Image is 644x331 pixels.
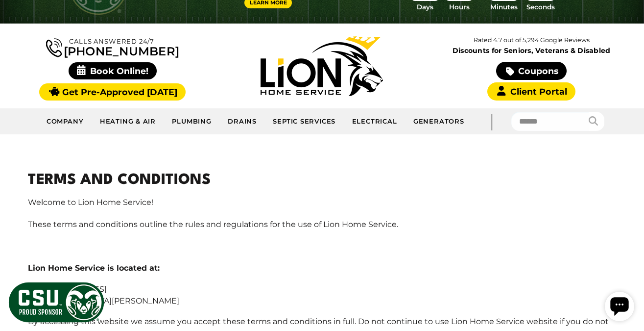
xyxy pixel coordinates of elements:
[28,196,616,210] p: Welcome to Lion Home Service!
[427,35,636,46] p: Rated 4.7 out of 5,294 Google Reviews
[92,112,165,131] a: Heating & Air
[472,108,511,134] div: |
[39,112,92,131] a: Company
[46,36,179,57] a: [PHONE_NUMBER]
[28,170,616,192] h1: Terms and Conditions
[7,281,105,324] img: CSU Sponsor Badge
[344,112,405,131] a: Electrical
[405,112,472,131] a: Generators
[265,112,344,131] a: Septic Services
[490,2,518,12] span: Minutes
[164,112,220,131] a: Plumbing
[28,283,616,295] div: [STREET_ADDRESS]
[28,295,616,307] div: [GEOGRAPHIC_DATA][PERSON_NAME]
[28,263,160,273] strong: Lion Home Service is located at:
[4,4,33,33] div: Open chat widget
[449,2,470,12] span: Hours
[496,62,567,80] a: Coupons
[69,62,157,79] span: Book Online!
[526,2,555,12] span: Seconds
[39,83,186,101] a: Get Pre-Approved [DATE]
[487,82,575,101] a: Client Portal
[220,112,265,131] a: Drains
[28,218,616,232] p: These terms and conditions outline the rules and regulations for the use of Lion Home Service.
[417,2,433,12] span: Days
[429,47,634,54] span: Discounts for Seniors, Veterans & Disabled
[261,36,383,96] img: Lion Home Service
